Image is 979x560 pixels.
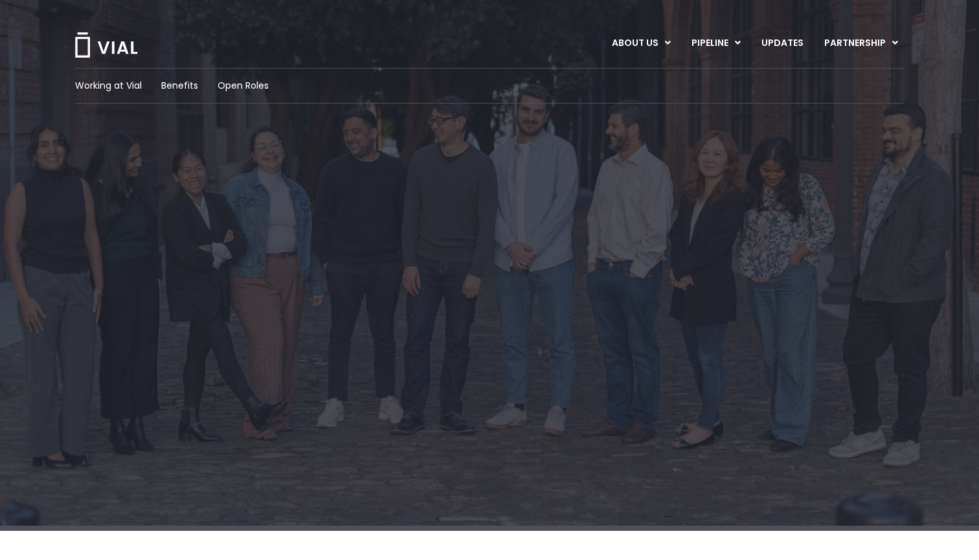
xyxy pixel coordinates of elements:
[74,32,139,58] img: Vial Logo
[681,32,750,54] a: PIPELINEMenu Toggle
[161,79,198,93] a: Benefits
[218,79,269,93] a: Open Roles
[814,32,908,54] a: PARTNERSHIPMenu Toggle
[75,79,142,93] a: Working at Vial
[602,32,681,54] a: ABOUT USMenu Toggle
[751,32,813,54] a: UPDATES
